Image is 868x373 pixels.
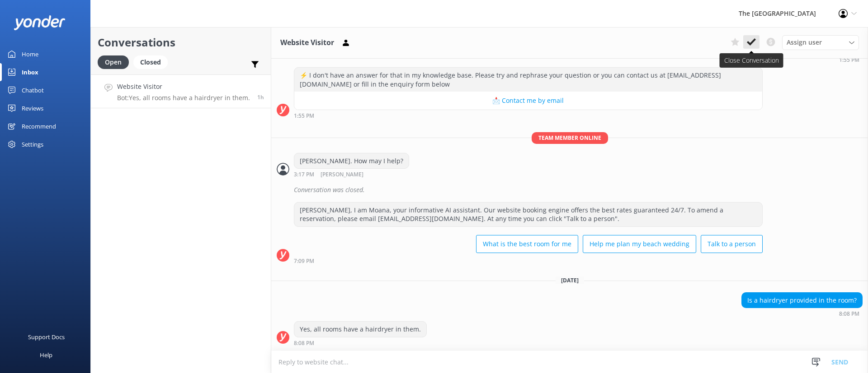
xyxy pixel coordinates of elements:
span: [PERSON_NAME] [321,172,363,178]
div: Chatbot [22,81,44,99]
strong: 1:55 PM [839,57,859,63]
div: Oct 11 2025 08:08pm (UTC -10:00) Pacific/Honolulu [741,310,863,317]
div: Inbox [22,63,38,81]
h2: Conversations [98,34,264,51]
strong: 8:08 PM [294,341,314,346]
div: Settings [22,135,43,153]
div: Open [98,55,129,69]
div: Help [40,346,52,364]
a: Open [98,57,133,67]
strong: 1:55 PM [294,113,314,119]
h3: Website Visitor [280,37,334,49]
div: 2025-09-30T03:24:27.017 [277,182,863,198]
div: [PERSON_NAME]. How may I help? [294,153,409,169]
strong: 7:09 PM [294,258,314,264]
div: Closed [133,55,168,69]
button: Talk to a person [701,235,763,253]
button: Help me plan my beach wedding [583,235,696,253]
div: Conversation was closed. [294,182,863,198]
strong: 3:17 PM [294,172,314,178]
div: Sep 29 2025 01:55pm (UTC -10:00) Pacific/Honolulu [294,112,763,119]
div: [PERSON_NAME], I am Moana, your informative AI assistant. Our website booking engine offers the b... [294,203,762,226]
div: Yes, all rooms have a hairdryer in them. [294,322,426,337]
strong: 8:08 PM [839,311,859,317]
p: Bot: Yes, all rooms have a hairdryer in them. [117,94,250,102]
div: Sep 29 2025 07:09pm (UTC -10:00) Pacific/Honolulu [294,258,763,264]
div: Home [22,45,38,63]
h4: Website Visitor [117,82,250,92]
div: Support Docs [28,328,65,346]
span: Oct 11 2025 08:08pm (UTC -10:00) Pacific/Honolulu [257,93,264,101]
div: Sep 29 2025 01:55pm (UTC -10:00) Pacific/Honolulu [712,56,863,63]
div: Sep 29 2025 03:17pm (UTC -10:00) Pacific/Honolulu [294,171,409,178]
span: Assign user [787,37,822,47]
div: Oct 11 2025 08:08pm (UTC -10:00) Pacific/Honolulu [294,340,427,346]
div: Assign User [782,35,859,50]
button: What is the best room for me [476,235,578,253]
button: 📩 Contact me by email [294,92,762,110]
div: ⚡ I don't have an answer for that in my knowledge base. Please try and rephrase your question or ... [294,68,762,92]
a: Closed [133,57,172,67]
span: [DATE] [556,276,584,284]
span: Team member online [532,132,608,143]
div: Is a hairdryer provided in the room? [742,293,862,308]
a: Website VisitorBot:Yes, all rooms have a hairdryer in them.1h [91,74,271,108]
img: yonder-white-logo.png [14,15,66,30]
div: Reviews [22,99,43,117]
div: Recommend [22,117,56,135]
